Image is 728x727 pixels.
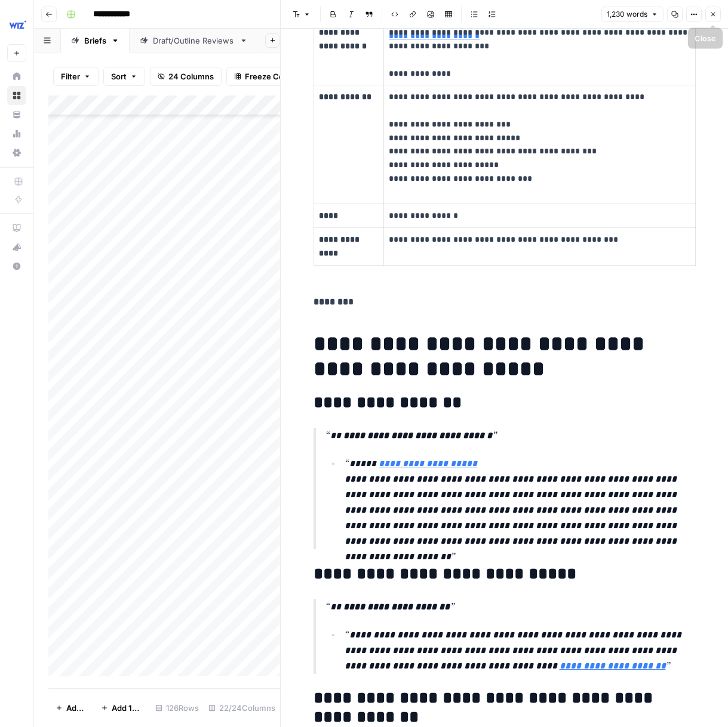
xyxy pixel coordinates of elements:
span: 24 Columns [168,70,214,82]
button: Filter [53,67,99,86]
span: Filter [61,70,80,82]
div: Draft/Outline Reviews [153,35,235,47]
button: 1,230 words [601,7,664,22]
button: Sort [103,67,145,86]
div: 126 Rows [150,698,204,717]
a: Home [7,67,26,86]
button: What's new? [7,238,26,257]
button: Freeze Columns [226,67,314,86]
span: Add 10 Rows [112,702,143,714]
a: Browse [7,86,26,105]
button: Add Row [48,698,94,717]
div: What's new? [8,238,26,256]
span: 1,230 words [607,9,647,20]
a: Settings [7,143,26,162]
span: Add Row [66,702,87,714]
a: Usage [7,124,26,143]
a: Draft/Outline Reviews [130,29,258,53]
span: Sort [111,70,127,82]
div: 22/24 Columns [204,698,280,717]
div: Briefs [84,35,106,47]
button: Add 10 Rows [94,698,150,717]
button: Help + Support [7,257,26,276]
button: 24 Columns [150,67,222,86]
a: Briefs [61,29,130,53]
a: Your Data [7,105,26,124]
span: Freeze Columns [245,70,306,82]
img: Wiz Logo [7,14,29,35]
button: Workspace: Wiz [7,10,26,39]
a: AirOps Academy [7,218,26,238]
